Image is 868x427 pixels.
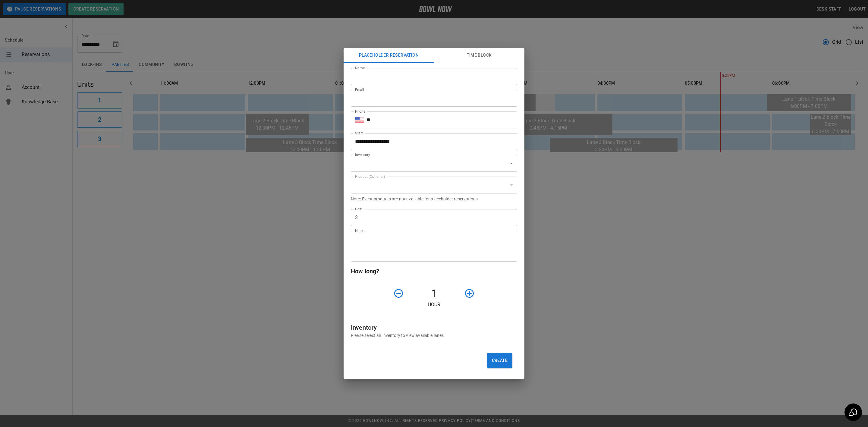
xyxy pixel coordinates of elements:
[344,48,434,63] button: Placeholder Reservation
[351,323,517,332] h6: Inventory
[406,287,462,300] h4: 1
[351,133,513,150] input: Choose date, selected date is Oct 4, 2025
[351,332,517,338] p: Please select an inventory to view available lanes
[355,109,365,114] label: Phone
[351,196,517,202] p: Note: Event products are not available for placeholder reservations
[351,155,517,172] div: ​
[351,266,517,276] h6: How long?
[355,130,363,136] label: Start
[434,48,524,63] button: Time Block
[355,214,358,221] p: $
[351,177,517,193] div: ​
[351,301,517,308] p: Hour
[355,115,364,124] button: Select country
[487,353,512,368] button: Create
